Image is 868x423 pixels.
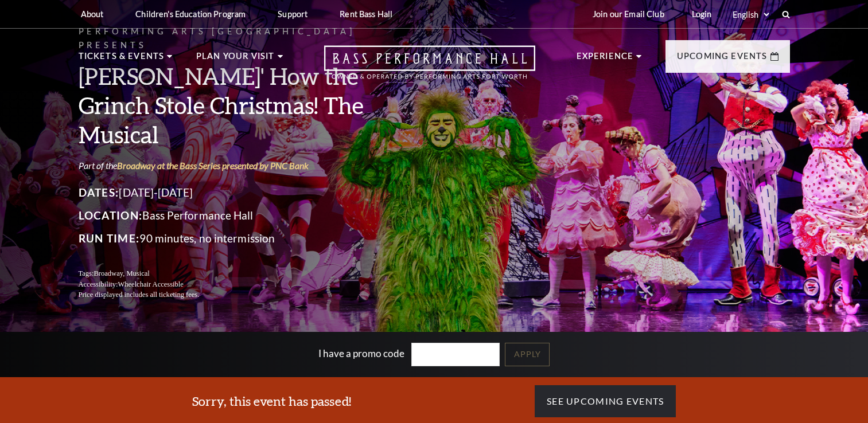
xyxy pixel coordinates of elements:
[117,160,309,171] a: Broadway at the Bass Series presented by PNC Bank
[577,49,634,70] p: Experience
[278,9,308,19] p: Support
[79,229,394,248] p: 90 minutes, no intermission
[79,49,165,70] p: Tickets & Events
[340,9,392,19] p: Rent Bass Hall
[135,9,246,19] p: Children's Education Program
[196,49,275,70] p: Plan Your Visit
[318,347,404,359] label: I have a promo code
[79,183,394,202] p: [DATE]-[DATE]
[79,232,140,245] span: Run Time:
[79,159,394,172] p: Part of the
[79,206,394,225] p: Bass Performance Hall
[79,61,394,149] h3: [PERSON_NAME]' How the Grinch Stole Christmas! The Musical
[535,385,676,417] a: See Upcoming Events
[81,9,104,19] p: About
[79,268,394,279] p: Tags:
[79,289,394,300] p: Price displayed includes all ticketing fees.
[79,209,143,222] span: Location:
[79,186,119,199] span: Dates:
[192,393,351,410] h3: Sorry, this event has passed!
[79,279,394,290] p: Accessibility:
[118,280,183,288] span: Wheelchair Accessible
[94,269,149,277] span: Broadway, Musical
[730,9,771,20] select: Select:
[677,49,768,70] p: Upcoming Events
